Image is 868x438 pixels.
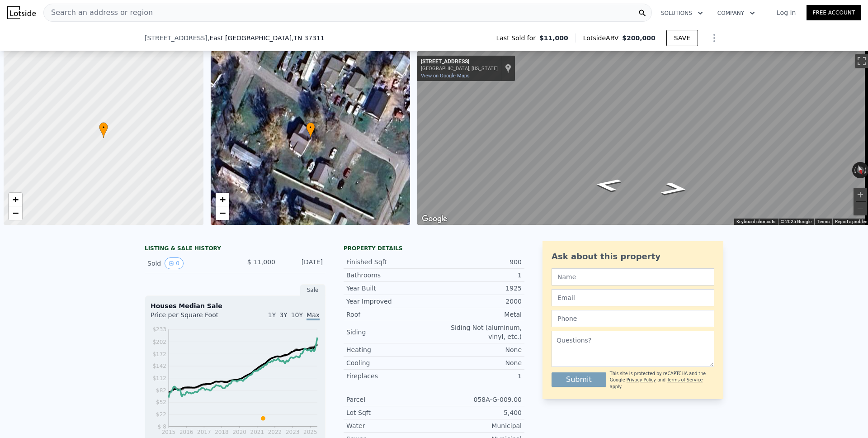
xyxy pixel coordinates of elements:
tspan: 2022 [268,429,282,435]
tspan: $172 [152,351,166,357]
tspan: 2020 [232,429,246,435]
input: Name [552,268,714,286]
div: None [434,345,522,354]
tspan: $112 [152,375,166,381]
span: $11,000 [539,33,568,43]
tspan: $52 [156,399,166,405]
div: Sale [300,284,325,296]
span: [STREET_ADDRESS] [145,33,208,43]
div: Heating [346,345,434,354]
tspan: $142 [152,363,166,369]
tspan: 2015 [162,429,176,435]
span: Search an address or region [44,7,153,18]
span: Max [307,311,320,320]
tspan: $-8 [157,424,166,430]
div: LISTING & SALE HISTORY [145,245,325,254]
div: Finished Sqft [346,257,434,267]
div: Price per Square Foot [151,310,235,325]
div: 1 [434,271,522,280]
div: • [306,122,315,138]
div: Fireplaces [346,371,434,381]
input: Email [552,289,714,306]
tspan: $233 [152,326,166,333]
path: Go Southeast, 8th St NE [583,175,632,195]
div: Ask about this property [552,250,714,263]
tspan: $82 [156,387,166,394]
div: [DATE] [283,257,323,269]
span: Lotside ARV [583,33,622,43]
input: Phone [552,310,714,327]
button: Rotate counterclockwise [852,162,857,178]
a: Terms (opens in new tab) [817,219,830,224]
tspan: 2025 [303,429,317,435]
span: • [306,124,315,132]
div: Property details [344,245,524,252]
img: Lotside [7,6,36,19]
span: $ 11,000 [247,258,275,266]
span: • [99,124,108,132]
span: − [219,207,225,219]
div: This site is protected by reCAPTCHA and the Google and apply. [610,371,714,390]
div: Lot Sqft [346,408,434,417]
div: [GEOGRAPHIC_DATA], [US_STATE] [421,66,498,71]
a: Zoom in [9,193,22,206]
span: + [219,194,225,205]
tspan: 2018 [215,429,229,435]
div: Cooling [346,358,434,367]
span: Last Sold for [496,33,539,43]
button: View historical data [165,257,184,269]
span: , East [GEOGRAPHIC_DATA] [208,33,325,43]
img: Google [420,213,449,225]
tspan: 2021 [250,429,264,435]
div: [STREET_ADDRESS] [421,58,498,66]
div: Bathrooms [346,271,434,280]
div: Sold [147,257,228,269]
div: 058A-G-009.00 [434,395,522,404]
div: Siding [346,328,434,337]
tspan: $22 [156,411,166,418]
button: Zoom out [854,202,867,215]
div: • [99,122,108,138]
div: 2000 [434,297,522,306]
a: Zoom out [9,206,22,220]
tspan: 2017 [197,429,211,435]
span: 10Y [291,311,303,319]
button: Submit [552,372,606,387]
div: Parcel [346,395,434,404]
div: Metal [434,310,522,319]
tspan: 2023 [286,429,300,435]
div: Municipal [434,421,522,430]
div: 5,400 [434,408,522,417]
button: Solutions [654,5,710,21]
a: Terms of Service [667,377,703,382]
button: Keyboard shortcuts [736,219,775,225]
a: Privacy Policy [627,377,656,382]
div: Siding Not (aluminum, vinyl, etc.) [434,323,522,341]
tspan: $202 [152,339,166,345]
button: SAVE [666,30,698,46]
a: Open this area in Google Maps (opens a new window) [420,213,449,225]
a: Zoom out [216,206,229,220]
div: Year Improved [346,297,434,306]
div: Water [346,421,434,430]
div: 1925 [434,284,522,293]
a: Show location on map [505,63,511,73]
button: Reset the view [854,162,866,179]
span: , TN 37311 [292,34,324,42]
span: $200,000 [622,34,656,42]
div: Houses Median Sale [151,301,320,310]
div: Year Built [346,284,434,293]
span: © 2025 Google [781,219,811,224]
div: None [434,358,522,367]
a: Log In [766,8,807,17]
span: + [13,194,19,205]
a: Free Account [807,5,861,20]
path: Go Northwest, 8th St NE [650,179,699,199]
div: 1 [434,371,522,381]
a: Zoom in [216,193,229,206]
button: Show Options [705,29,723,47]
tspan: 2016 [179,429,193,435]
a: View on Google Maps [421,73,470,79]
span: 1Y [268,311,276,319]
div: Roof [346,310,434,319]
